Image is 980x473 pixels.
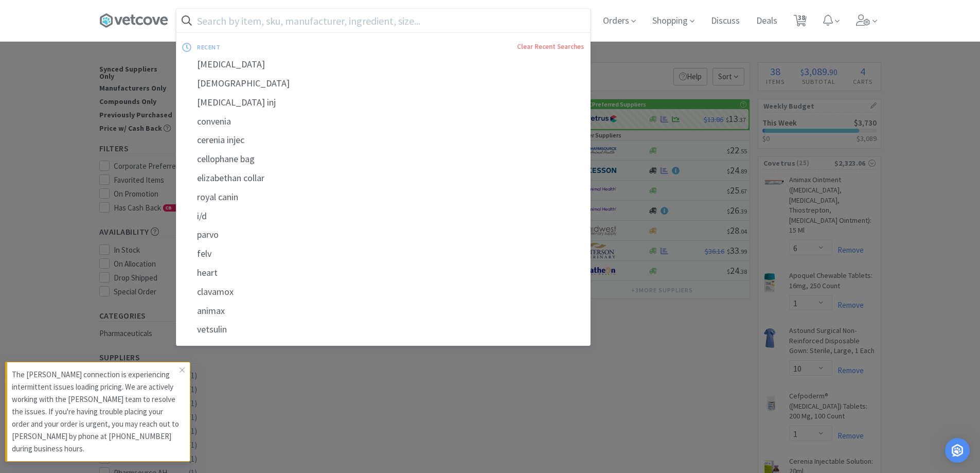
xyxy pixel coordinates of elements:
[752,16,781,26] a: Deals
[176,169,590,188] div: elizabethan collar
[176,188,590,207] div: royal canin
[176,264,590,283] div: heart
[176,320,590,339] div: vetsulin
[176,150,590,169] div: cellophane bag
[176,244,590,264] div: felv
[176,112,590,131] div: convenia
[176,225,590,244] div: parvo
[517,42,584,51] a: Clear Recent Searches
[176,55,590,74] div: [MEDICAL_DATA]
[176,131,590,150] div: cerenia injec
[176,283,590,302] div: clavamox
[176,74,590,93] div: [DEMOGRAPHIC_DATA]
[176,9,590,32] input: Search by item, sku, manufacturer, ingredient, size...
[176,93,590,112] div: [MEDICAL_DATA] inj
[12,369,180,455] p: The [PERSON_NAME] connection is experiencing intermittent issues loading pricing. We are actively...
[176,302,590,321] div: animax
[197,39,368,55] div: recent
[790,17,811,27] a: 38
[176,207,590,226] div: i/d
[707,16,744,26] a: Discuss
[945,438,970,463] div: Open Intercom Messenger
